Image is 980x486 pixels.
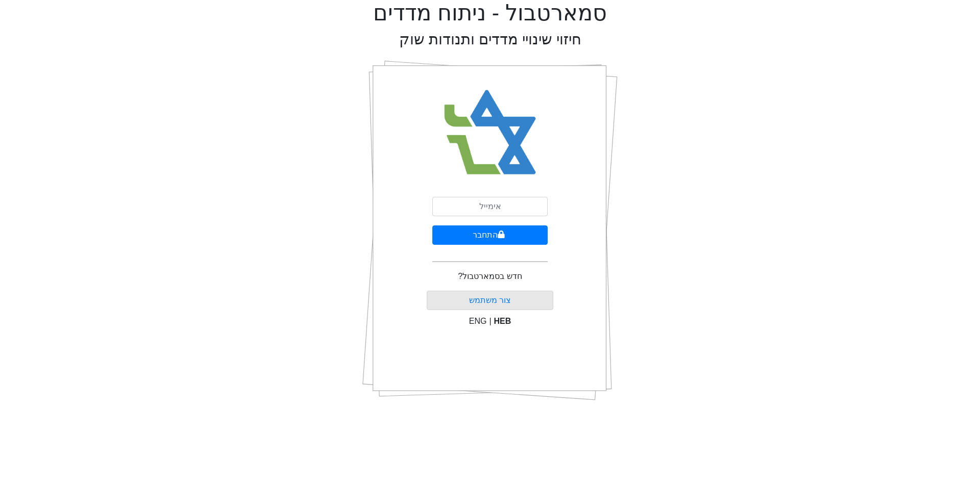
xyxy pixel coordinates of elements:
h2: חיזוי שינויי מדדים ותנודות שוק [399,31,581,48]
span: | [489,317,491,325]
span: ENG [469,317,487,325]
span: HEB [494,317,511,325]
img: Smart Bull [435,76,546,189]
button: התחבר [432,225,548,245]
a: צור משתמש [469,296,511,304]
input: אימייל [432,197,548,216]
p: חדש בסמארטבול? [458,270,522,283]
button: צור משתמש [427,291,554,310]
